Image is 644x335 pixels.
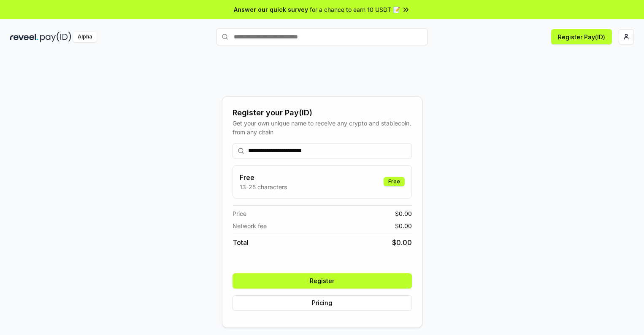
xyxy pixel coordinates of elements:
[73,32,97,42] div: Alpha
[233,119,412,136] div: Get your own unique name to receive any crypto and stablecoin, from any chain
[40,32,71,42] img: pay_id
[233,221,267,230] span: Network fee
[240,172,287,182] h3: Free
[10,32,38,42] img: reveel_dark
[395,221,412,230] span: $ 0.00
[233,237,249,248] span: Total
[233,273,412,289] button: Register
[395,209,412,218] span: $ 0.00
[551,29,612,44] button: Register Pay(ID)
[233,295,412,310] button: Pricing
[310,5,400,14] span: for a chance to earn 10 USDT 📝
[392,237,412,248] span: $ 0.00
[233,107,412,119] div: Register your Pay(ID)
[234,5,308,14] span: Answer our quick survey
[384,177,405,186] div: Free
[233,209,246,218] span: Price
[240,182,287,191] p: 13-25 characters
